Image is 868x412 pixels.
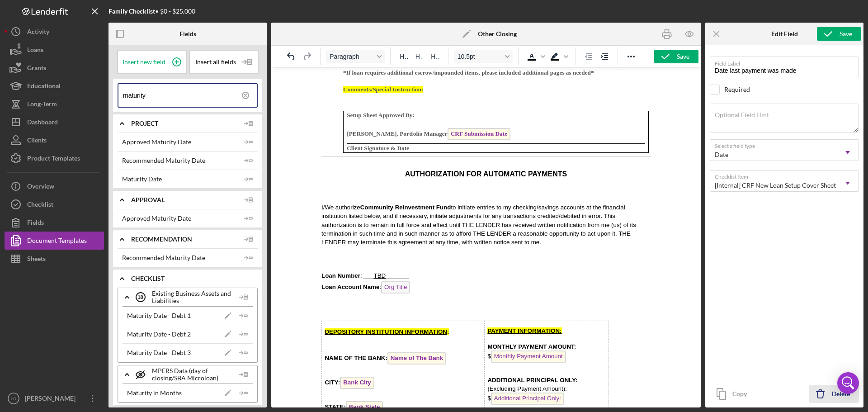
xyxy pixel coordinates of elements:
[137,294,143,300] tspan: 18
[127,312,191,319] div: Maturity Date - Debt 1
[173,318,253,325] span: (Excluding Payment Amount):
[195,58,236,66] span: Insert all fields
[5,213,104,232] button: Fields
[127,331,191,338] div: Maturity Date - Debt 2
[123,58,165,66] span: Insert new field
[136,286,235,308] div: Existing Business Assets and Liabilities
[5,177,104,195] button: Overview
[5,250,104,268] button: Sheets
[724,86,750,93] div: Required
[5,41,104,59] button: Loans
[5,23,104,41] button: Activity
[122,254,205,261] div: Recommended Maturity Date
[771,30,798,38] div: Edit Field
[27,77,61,97] div: Educational
[396,50,411,63] button: Heading 1
[177,283,252,295] span: Monthly Payment Amount
[122,215,191,222] div: Approved Maturity Date
[400,53,408,60] span: H1
[5,59,104,77] button: Grants
[299,50,315,63] button: Redo
[5,195,104,213] a: Checklist
[173,327,250,334] span: $
[524,50,547,63] div: Text color Black
[623,50,639,63] button: Reveal or hide additional toolbar items
[27,131,47,152] div: Clients
[131,275,258,282] span: Checklist
[840,27,852,41] div: Save
[173,276,262,283] span: MONTHLY PAYMENT AMOUNT:
[173,309,263,316] span: ADDITIONAL PRINCIPAL ONLY:
[415,53,424,60] span: H2
[427,50,443,63] button: Heading 3
[122,157,205,164] div: Recommended Maturity Date
[710,385,756,403] button: Copy
[179,30,196,38] div: Fields
[715,57,859,67] label: Field Label
[809,385,859,403] button: Delete
[27,213,44,234] div: Fields
[27,250,46,270] div: Sheets
[27,177,54,198] div: Overview
[27,95,57,115] div: Long-Term
[5,95,104,113] button: Long-Term
[177,325,250,337] span: Additional Principal Only:
[412,50,427,63] button: Heading 2
[581,50,596,63] button: Decrease indent
[5,113,104,131] button: Dashboard
[715,151,728,158] div: Date
[732,385,747,403] div: Copy
[32,334,69,346] span: Bank State
[11,396,16,401] text: LD
[5,232,104,250] button: Document Templates
[108,7,155,15] b: Family Checklist
[832,385,850,403] div: Delete
[108,8,195,15] div: • $0 - $25,000
[23,389,81,410] div: [PERSON_NAME]
[454,50,513,63] button: Font size 10.5pt
[458,53,502,60] span: 10.5pt
[597,50,612,63] button: Increase indent
[547,50,570,63] div: Background color Black
[326,50,385,63] button: Format Paragraph
[122,138,191,146] div: Approved Maturity Date
[27,23,49,43] div: Activity
[127,389,182,397] div: Maturity in Months
[131,236,240,243] span: Recommendation
[5,77,104,95] a: Educational
[654,50,698,63] button: Save
[478,30,517,38] b: Other Closing
[122,175,162,183] div: Maturity Date
[27,113,58,133] div: Dashboard
[817,27,861,41] button: Save
[677,50,689,63] div: Save
[715,182,851,189] div: [Internal] CRF New Loan Setup Cover Sheet Prep
[27,195,53,216] div: Checklist
[131,120,240,127] span: Project
[173,285,251,292] span: $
